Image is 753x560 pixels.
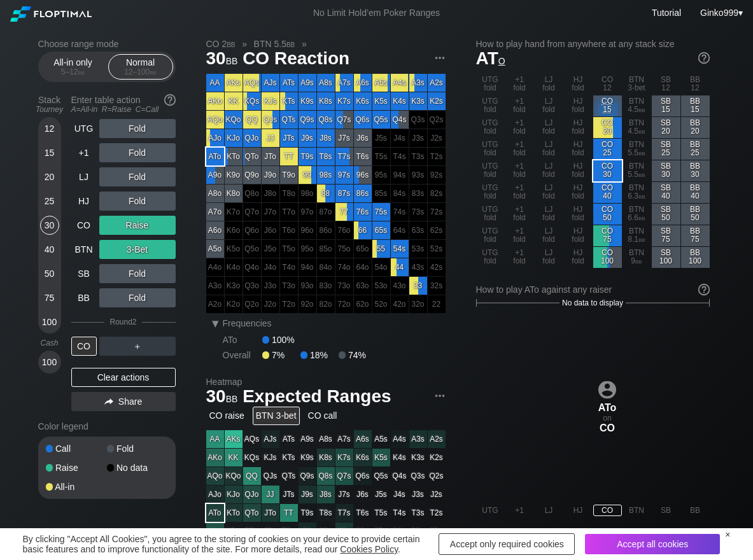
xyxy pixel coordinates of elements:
[225,166,243,184] div: K9o
[354,203,372,221] div: 76s
[697,6,745,20] div: ▾
[99,143,176,162] div: Fold
[317,277,335,295] div: 100% fold in prior round
[409,74,427,92] div: A3s
[40,192,59,211] div: 25
[409,258,427,276] div: 100% fold in prior round
[335,221,353,239] div: 100% fold in prior round
[681,204,710,225] div: BB 50
[262,203,279,221] div: 100% fold in prior round
[505,247,534,268] div: +1 fold
[372,166,390,184] div: 100% fold in prior round
[697,51,711,65] img: help.32db89a4.svg
[111,55,170,79] div: Normal
[225,111,243,129] div: KQo
[317,185,335,202] div: 88
[505,139,534,160] div: +1 fold
[227,39,235,49] span: bb
[593,160,622,181] div: CO 30
[280,129,298,147] div: JTs
[10,6,92,22] img: Floptimal logo
[505,182,534,203] div: +1 fold
[535,204,563,225] div: LJ fold
[476,182,505,203] div: UTG fold
[299,258,316,276] div: 100% fold in prior round
[505,95,534,116] div: +1 fold
[372,74,390,92] div: A5s
[335,74,353,92] div: A7s
[38,39,176,49] h2: Choose range mode
[409,185,427,202] div: 100% fold in prior round
[262,111,279,129] div: QJs
[71,143,97,162] div: +1
[317,166,335,184] div: 98s
[299,111,316,129] div: Q9s
[476,39,710,49] h2: How to play hand from anywhere at any stack size
[243,221,261,239] div: 100% fold in prior round
[317,74,335,92] div: A8s
[409,129,427,147] div: 100% fold in prior round
[299,277,316,295] div: 100% fold in prior round
[71,167,97,186] div: LJ
[99,216,176,235] div: Raise
[317,203,335,221] div: 100% fold in prior round
[204,38,237,50] span: CO 2
[623,139,651,160] div: BTN 5.5
[335,92,353,110] div: K7s
[40,143,59,162] div: 15
[476,95,505,116] div: UTG fold
[535,182,563,203] div: LJ fold
[354,277,372,295] div: 100% fold in prior round
[299,92,316,110] div: K9s
[409,111,427,129] div: 100% fold in prior round
[317,129,335,147] div: J8s
[299,240,316,258] div: 100% fold in prior round
[335,240,353,258] div: 100% fold in prior round
[372,111,390,129] div: Q5s
[243,185,261,202] div: 100% fold in prior round
[638,148,645,157] span: bb
[335,129,353,147] div: J7s
[225,74,243,92] div: AKs
[391,111,409,129] div: Q4s
[236,39,254,49] span: »
[681,182,710,203] div: BB 40
[681,247,710,268] div: BB 100
[206,129,224,147] div: AJo
[476,117,505,138] div: UTG fold
[262,258,279,276] div: 100% fold in prior round
[476,225,505,246] div: UTG fold
[391,240,409,258] div: 54s
[623,247,651,268] div: BTN 9
[243,148,261,165] div: QTo
[262,92,279,110] div: KJs
[652,225,680,246] div: SB 75
[372,185,390,202] div: 100% fold in prior round
[225,240,243,258] div: 100% fold in prior round
[372,129,390,147] div: 100% fold in prior round
[226,53,238,67] span: bb
[71,90,176,119] div: Enter table action
[564,139,593,160] div: HJ fold
[206,185,224,202] div: A8o
[564,204,593,225] div: HJ fold
[206,203,224,221] div: A7o
[294,8,459,21] div: No Limit Hold’em Poker Ranges
[476,204,505,225] div: UTG fold
[652,160,680,181] div: SB 30
[593,247,622,268] div: CO 100
[40,353,59,372] div: 100
[725,529,730,540] div: ×
[354,129,372,147] div: J6s
[623,225,651,246] div: BTN 8.1
[46,482,107,491] div: All-in
[391,221,409,239] div: 100% fold in prior round
[150,67,157,76] span: bb
[71,192,97,211] div: HJ
[535,95,563,116] div: LJ fold
[428,166,446,184] div: 100% fold in prior round
[280,74,298,92] div: ATs
[33,105,66,114] div: Tourney
[354,221,372,239] div: 66
[681,74,710,95] div: BB 12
